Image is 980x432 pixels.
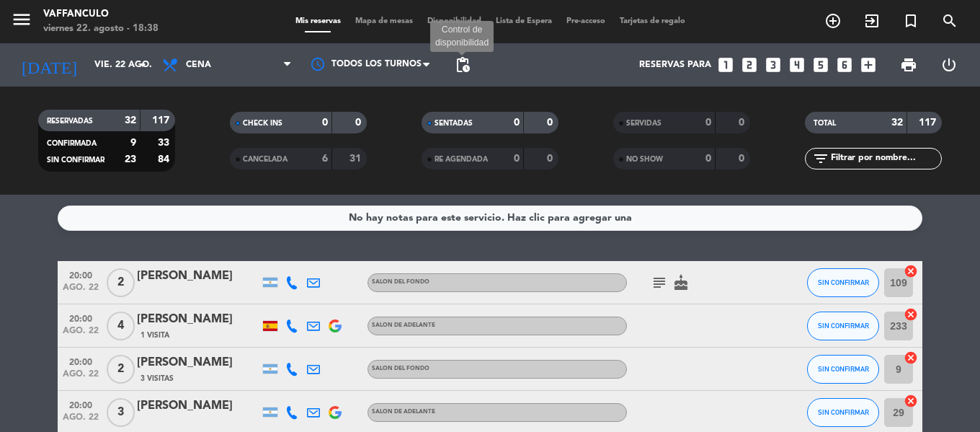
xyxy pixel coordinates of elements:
span: RESERVADAS [47,118,93,125]
span: Cena [186,60,211,70]
span: SERVIDAS [626,120,661,127]
i: power_settings_new [940,56,958,74]
span: CANCELADA [243,156,288,163]
i: add_box [859,56,878,74]
strong: 0 [514,118,520,128]
i: cancel [904,351,918,365]
button: SIN CONFIRMAR [807,268,879,297]
span: SALON DEL FONDO [372,279,429,285]
strong: 31 [349,154,364,164]
span: Pre-acceso [559,17,612,25]
span: ago. 22 [63,369,99,386]
strong: 117 [152,115,172,125]
span: 20:00 [63,353,99,369]
i: looks_6 [835,56,854,74]
span: SALON DE ADELANTE [372,409,435,415]
span: 1 Visita [141,330,169,341]
strong: 0 [705,118,711,128]
span: NO SHOW [626,156,663,163]
i: looks_3 [764,56,783,74]
div: Vaffanculo [43,7,159,22]
i: looks_4 [788,56,806,74]
strong: 84 [158,154,172,164]
i: looks_one [716,56,735,74]
div: [PERSON_NAME] [137,397,259,415]
span: 4 [107,312,135,340]
i: looks_two [740,56,759,74]
span: 3 [107,398,135,427]
span: 20:00 [63,309,99,326]
span: 20:00 [63,396,99,413]
span: SIN CONFIRMAR [818,408,869,416]
img: google-logo.png [329,319,342,332]
span: Lista de Espera [489,17,559,25]
div: [PERSON_NAME] [137,310,259,329]
strong: 0 [739,154,747,164]
div: [PERSON_NAME] [137,353,259,372]
i: cake [672,274,690,291]
span: RE AGENDADA [435,156,488,163]
button: menu [11,9,32,35]
strong: 9 [130,138,136,148]
span: ago. 22 [63,413,99,429]
i: add_circle_outline [824,12,842,30]
strong: 0 [739,118,747,128]
span: 20:00 [63,266,99,283]
strong: 23 [125,154,136,164]
i: looks_5 [811,56,830,74]
i: menu [11,9,32,30]
span: print [900,56,917,74]
i: cancel [904,307,918,322]
strong: 0 [322,118,328,128]
span: Mis reservas [288,17,348,25]
i: subject [651,274,668,291]
span: CHECK INS [243,120,282,127]
strong: 117 [919,118,939,128]
strong: 0 [514,154,520,164]
span: SIN CONFIRMAR [47,157,104,164]
strong: 0 [355,118,364,128]
span: SIN CONFIRMAR [818,278,869,286]
span: SALON DE ADELANTE [372,322,435,328]
div: Control de disponibilidad [430,21,494,53]
strong: 0 [705,154,711,164]
i: turned_in_not [902,12,919,30]
div: LOG OUT [929,43,969,87]
i: filter_list [812,150,829,167]
span: SIN CONFIRMAR [818,322,869,330]
span: 2 [107,355,135,384]
div: No hay notas para este servicio. Haz clic para agregar una [349,210,632,226]
button: SIN CONFIRMAR [807,312,879,340]
i: [DATE] [11,49,87,81]
span: TOTAL [814,120,836,127]
span: Mapa de mesas [348,17,420,25]
span: SALON DEL FONDO [372,366,429,371]
span: SIN CONFIRMAR [818,365,869,373]
strong: 32 [891,118,903,128]
span: pending_actions [454,56,471,74]
button: SIN CONFIRMAR [807,355,879,384]
div: viernes 22. agosto - 18:38 [43,22,159,36]
strong: 0 [547,154,556,164]
i: arrow_drop_down [134,56,151,74]
i: cancel [904,264,918,278]
i: cancel [904,394,918,408]
span: 2 [107,268,135,297]
span: 3 Visitas [141,373,174,384]
input: Filtrar por nombre... [829,151,941,167]
span: Tarjetas de regalo [612,17,692,25]
span: ago. 22 [63,326,99,343]
button: SIN CONFIRMAR [807,398,879,427]
i: search [941,12,958,30]
strong: 6 [322,154,328,164]
span: ago. 22 [63,283,99,299]
div: [PERSON_NAME] [137,267,259,286]
span: Disponibilidad [420,17,489,25]
strong: 33 [158,138,172,148]
span: Reservas para [639,60,711,70]
strong: 0 [547,118,556,128]
span: SENTADAS [435,120,473,127]
i: exit_to_app [863,12,881,30]
strong: 32 [125,115,136,125]
span: CONFIRMADA [47,140,97,147]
